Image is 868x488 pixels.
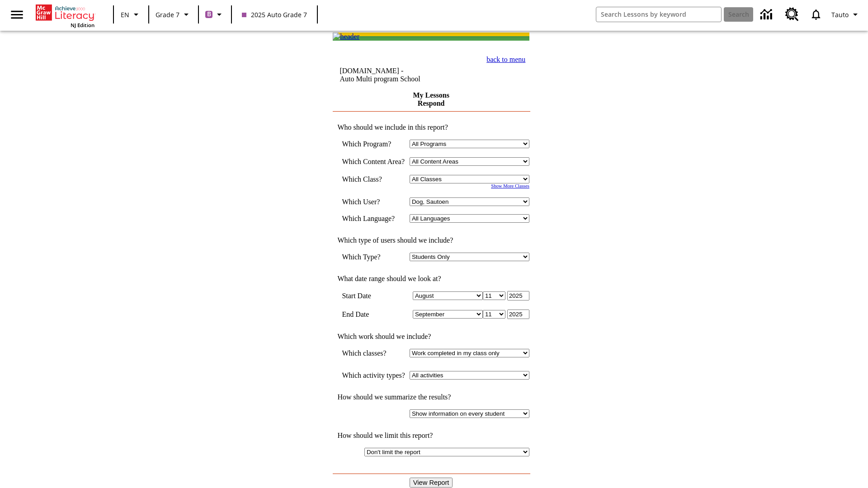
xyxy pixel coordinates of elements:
[342,214,405,223] td: Which Language?
[486,56,525,63] a: back to menu
[4,1,30,28] button: Open side menu
[340,75,420,83] nobr: Auto Multi program School
[491,183,529,188] a: Show More Classes
[342,310,405,319] td: End Date
[207,9,211,20] span: B
[780,2,804,27] a: Resource Center, Will open in new tab
[333,333,529,341] td: Which work should we include?
[342,349,405,357] td: Which classes?
[152,6,195,23] button: Grade: Grade 7, Select a grade
[342,140,405,148] td: Which Program?
[596,7,721,22] input: search field
[333,432,529,440] td: How should we limit this report?
[156,10,179,19] span: Grade 7
[410,478,453,488] input: View Report
[804,3,828,26] a: Notifications
[333,275,529,283] td: What date range should we look at?
[342,253,405,261] td: Which Type?
[828,6,864,23] button: Profile/Settings
[342,291,405,300] td: Start Date
[333,123,529,131] td: Who should we include in this report?
[333,393,529,401] td: How should we summarize the results?
[342,197,405,206] td: Which User?
[36,3,94,28] div: Home
[342,175,405,183] td: Which Class?
[71,22,94,28] span: NJ Edition
[242,10,307,19] span: 2025 Auto Grade 7
[340,67,454,83] td: [DOMAIN_NAME] -
[831,10,849,19] span: Tauto
[342,371,405,380] td: Which activity types?
[333,236,529,244] td: Which type of users should we include?
[755,2,780,27] a: Data Center
[342,158,405,165] nobr: Which Content Area?
[202,6,228,23] button: Boost Class color is purple. Change class color
[413,91,449,107] a: My Lessons Respond
[121,10,129,19] span: EN
[117,6,146,23] button: Language: EN, Select a language
[333,33,359,41] img: header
